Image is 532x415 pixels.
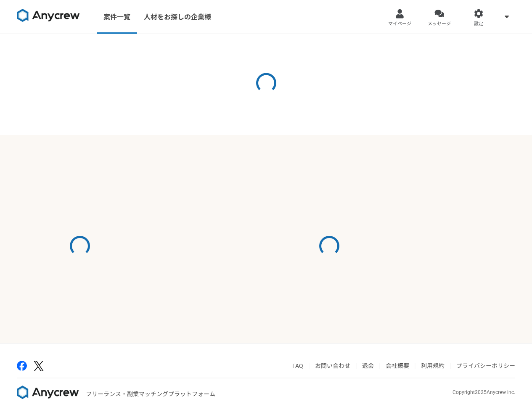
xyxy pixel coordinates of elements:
a: 利用規約 [421,362,445,369]
a: お問い合わせ [315,362,350,369]
span: メッセージ [428,21,451,27]
img: facebook-2adfd474.png [17,361,27,371]
img: x-391a3a86.png [34,361,44,371]
img: 8DqYSo04kwAAAAASUVORK5CYII= [17,9,80,22]
a: FAQ [292,362,303,369]
a: 退会 [362,362,374,369]
a: 会社概要 [386,362,409,369]
img: 8DqYSo04kwAAAAASUVORK5CYII= [17,386,79,399]
p: フリーランス・副業マッチングプラットフォーム [86,390,215,399]
span: マイページ [388,21,411,27]
a: プライバシーポリシー [456,362,515,369]
p: Copyright 2025 Anycrew inc. [453,389,515,396]
span: 設定 [474,21,483,27]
